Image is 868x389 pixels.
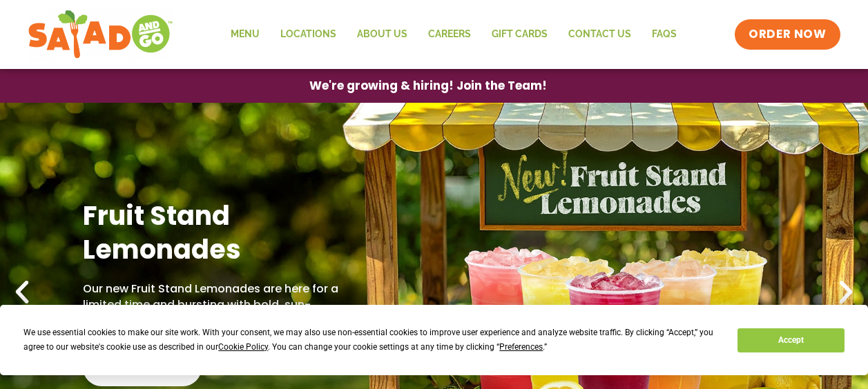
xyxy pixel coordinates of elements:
[7,277,37,308] div: Previous slide
[28,7,173,62] img: new-SAG-logo-768×292
[499,342,543,352] span: Preferences
[220,19,687,50] nav: Menu
[737,328,844,352] button: Accept
[83,199,342,267] h2: Fruit Stand Lemonades
[220,19,270,50] a: Menu
[347,19,418,50] a: About Us
[23,326,721,355] div: We use essential cookies to make our site work. With your consent, we may also use non-essential ...
[218,342,268,352] span: Cookie Policy
[289,70,568,102] a: We're growing & hiring! Join the Team!
[418,19,481,50] a: Careers
[309,80,547,92] span: We're growing & hiring! Join the Team!
[83,281,342,328] p: Our new Fruit Stand Lemonades are here for a limited time and bursting with bold, sun-ripened fla...
[481,19,558,50] a: GIFT CARDS
[749,26,826,43] span: ORDER NOW
[831,277,861,308] div: Next slide
[642,19,687,50] a: FAQs
[558,19,642,50] a: Contact Us
[735,19,840,50] a: ORDER NOW
[270,19,347,50] a: Locations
